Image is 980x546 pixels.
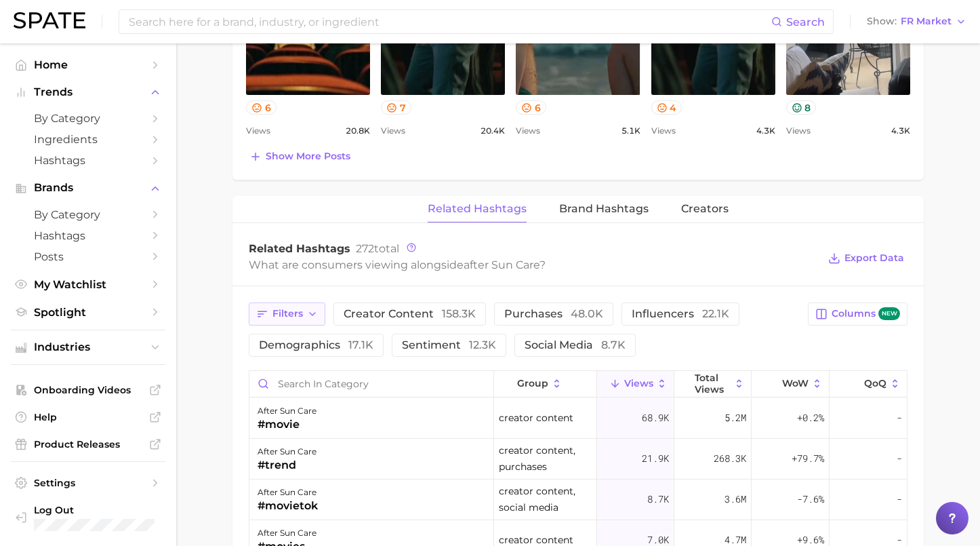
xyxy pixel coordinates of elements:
span: 68.9k [642,410,669,426]
button: QoQ [830,371,907,397]
span: Export Data [844,252,904,264]
span: Ingredients [34,133,142,146]
span: Hashtags [34,229,142,242]
a: Posts [11,246,165,267]
button: WoW [752,371,829,397]
span: 268.3k [714,450,746,467]
span: demographics [259,340,373,351]
span: by Category [34,208,142,221]
span: 5.1k [621,123,640,139]
span: Creators [681,203,729,215]
a: Hashtags [11,225,165,246]
a: Help [11,407,165,427]
div: What are consumers viewing alongside ? [249,256,818,274]
span: Brand Hashtags [559,203,649,215]
span: 272 [356,242,374,255]
span: creator content, social media [499,483,592,515]
button: after sun care#moviecreator content68.9k5.2m+0.2%- [249,398,907,439]
button: ShowFR Market [863,13,970,31]
span: +0.2% [797,410,824,426]
span: 158.3k [442,307,476,320]
span: purchases [504,309,603,319]
button: after sun care#movietokcreator content, social media8.7k3.6m-7.6%- [249,480,907,520]
span: 20.4k [481,123,505,139]
span: Show more posts [266,151,350,162]
span: WoW [782,378,809,389]
span: 8.7k [601,338,626,351]
span: Hashtags [34,154,142,167]
span: My Watchlist [34,278,142,291]
span: Industries [34,341,142,353]
span: creator content [344,309,476,319]
span: Show [867,18,897,25]
a: Settings [11,473,165,493]
button: Trends [11,82,165,102]
span: 12.3k [469,338,496,351]
span: Help [34,411,142,423]
span: by Category [34,112,142,125]
button: Export Data [825,249,907,268]
span: 4.3k [756,123,775,139]
span: creator content, purchases [499,442,592,475]
span: -7.6% [797,491,824,507]
span: Views [624,378,653,389]
input: Search in category [249,371,493,397]
a: Ingredients [11,129,165,150]
a: Product Releases [11,434,165,454]
span: Columns [832,307,900,320]
span: - [897,450,902,467]
div: after sun care [258,444,317,460]
span: Related Hashtags [249,242,350,255]
span: Views [381,123,405,139]
span: social media [525,340,626,351]
button: 8 [786,100,817,115]
a: Hashtags [11,150,165,171]
span: Filters [272,308,303,319]
div: after sun care [258,403,317,419]
span: - [897,491,902,507]
a: by Category [11,108,165,129]
span: Spotlight [34,306,142,319]
button: Views [597,371,674,397]
span: 8.7k [647,491,669,507]
button: group [494,371,597,397]
a: Spotlight [11,302,165,323]
div: #trend [258,457,317,473]
span: Views [651,123,676,139]
span: Views [516,123,540,139]
button: Brands [11,178,165,198]
button: 6 [246,100,277,115]
span: Views [786,123,811,139]
button: Show more posts [246,147,354,166]
a: My Watchlist [11,274,165,295]
button: 6 [516,100,546,115]
span: influencers [632,309,729,319]
span: 4.3k [891,123,910,139]
span: - [897,410,902,426]
button: Industries [11,337,165,357]
span: Onboarding Videos [34,384,142,396]
span: new [878,307,900,320]
span: 22.1k [702,307,729,320]
span: sentiment [402,340,496,351]
span: Search [786,16,825,28]
span: Views [246,123,270,139]
div: #movietok [258,498,318,514]
a: Log out. Currently logged in with e-mail jkno@cosmax.com. [11,500,165,535]
div: after sun care [258,525,317,541]
span: 3.6m [724,491,746,507]
span: 17.1k [348,338,373,351]
input: Search here for a brand, industry, or ingredient [127,10,771,33]
span: creator content [499,410,573,426]
a: Home [11,54,165,75]
span: Posts [34,250,142,263]
span: total [356,242,399,255]
button: 7 [381,100,411,115]
span: 21.9k [642,450,669,467]
span: Related Hashtags [428,203,527,215]
div: #movie [258,416,317,433]
button: 4 [651,100,682,115]
span: Product Releases [34,438,142,450]
button: Filters [249,303,325,326]
span: +79.7% [792,450,824,467]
